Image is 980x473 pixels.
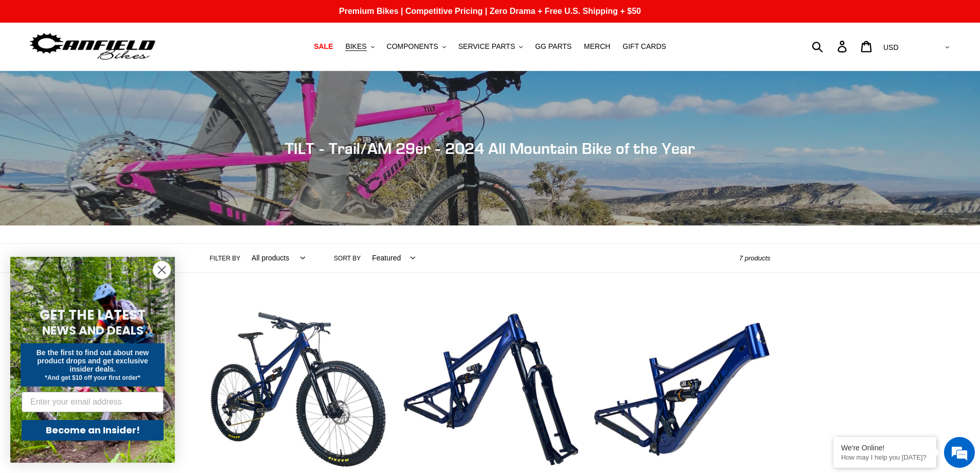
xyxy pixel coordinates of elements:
input: Search [817,35,844,58]
input: Enter your email address [22,392,164,412]
span: *And get $10 off your first order* [45,374,140,381]
button: SERVICE PARTS [453,40,528,54]
label: Filter by [210,254,241,263]
button: COMPONENTS [382,40,451,54]
button: Become an Insider! [22,420,164,441]
button: BIKES [340,40,379,54]
span: SERVICE PARTS [458,42,515,51]
span: GET THE LATEST [40,306,146,324]
span: COMPONENTS [387,42,438,51]
a: MERCH [579,40,615,54]
span: SALE [314,42,333,51]
span: GIFT CARDS [622,42,666,51]
a: GG PARTS [530,40,577,54]
span: TILT - Trail/AM 29er - 2024 All Mountain Bike of the Year [285,139,695,157]
span: NEWS AND DEALS [42,322,144,339]
img: Canfield Bikes [28,30,157,63]
span: 7 products [739,254,771,262]
a: GIFT CARDS [617,40,671,54]
label: Sort by [334,254,361,263]
span: BIKES [345,42,366,51]
div: We're Online! [841,444,929,452]
button: Close dialog [153,261,171,279]
span: Be the first to find out about new product drops and get exclusive insider deals. [37,348,149,373]
a: SALE [309,40,338,54]
span: GG PARTS [535,42,572,51]
span: MERCH [584,42,610,51]
p: How may I help you today? [841,453,929,461]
